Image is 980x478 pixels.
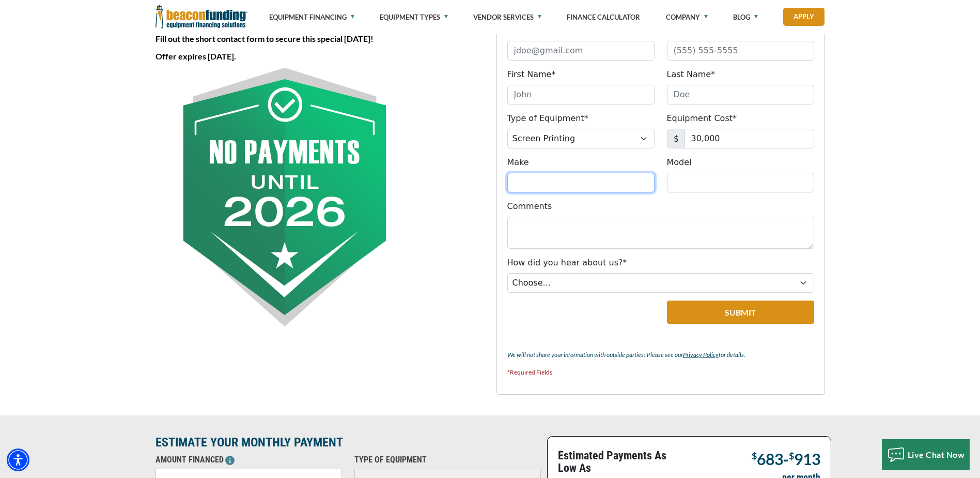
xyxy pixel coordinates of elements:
[752,450,820,466] p: -
[507,85,655,104] input: John
[507,301,633,333] iframe: reCAPTCHA
[558,450,683,474] p: Estimated Payments As Low As
[507,156,529,169] label: Make
[757,450,783,468] span: 683
[667,112,737,125] label: Equipment Cost*
[155,68,414,326] img: No Payments Until 2026
[155,51,236,61] strong: Offer expires [DATE].
[794,450,820,468] span: 913
[783,8,825,26] a: Apply
[667,301,814,324] button: Submit
[667,129,685,148] span: $
[155,454,342,466] p: AMOUNT FINANCED
[507,41,655,61] input: jdoe@gmail.com
[507,349,814,361] p: We will not share your information with outside parties! Please see our for details.
[667,41,814,61] input: (555) 555-5555
[507,257,627,269] label: How did you hear about us?*
[507,200,552,213] label: Comments
[685,129,814,148] input: 50,000
[507,68,556,81] label: First Name*
[155,436,541,449] p: ESTIMATE YOUR MONTHLY PAYMENT
[752,450,757,461] span: $
[7,449,29,471] div: Accessibility Menu
[667,68,715,81] label: Last Name*
[354,454,541,466] p: TYPE OF EQUIPMENT
[667,156,692,169] label: Model
[667,85,814,104] input: Doe
[155,34,374,43] strong: Fill out the short contact form to secure this special [DATE]!
[908,450,965,459] span: Live Chat Now
[882,439,970,470] button: Live Chat Now
[683,351,719,358] a: Privacy Policy
[789,450,794,461] span: $
[507,112,588,125] label: Type of Equipment*
[507,366,814,379] p: *Required Fields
